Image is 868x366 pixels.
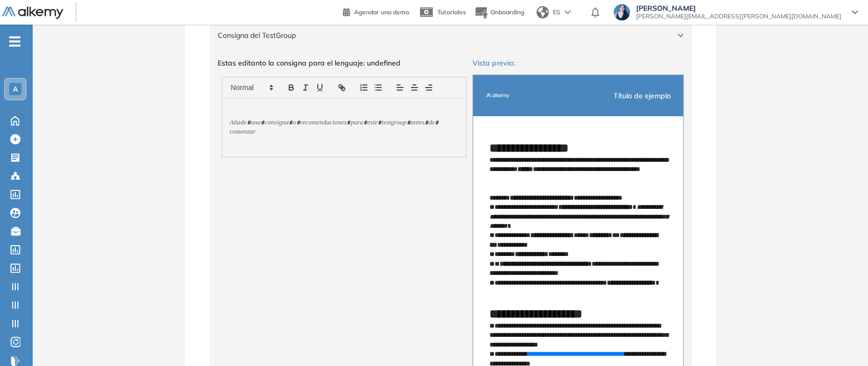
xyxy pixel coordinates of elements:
[565,10,571,14] img: arrow
[13,85,18,93] span: A
[553,8,560,17] span: ES
[614,90,671,101] span: Título de ejemplo
[636,4,841,12] span: [PERSON_NAME]
[2,7,63,19] img: Logo
[218,57,471,69] p: Estas editanto la consigna para el lenguaje: undefined
[343,5,409,17] a: Agendar una demo
[218,30,671,41] span: Consigna del TestGroup
[536,6,549,18] img: world
[209,24,692,47] div: Consigna del TestGroup
[677,32,684,38] span: right
[473,57,684,69] p: Vista previa:
[474,2,524,24] button: Onboarding
[490,8,524,16] span: Onboarding
[437,8,466,16] span: Tutoriales
[354,8,409,16] span: Agendar una demo
[684,247,868,366] iframe: Chat Widget
[9,40,20,42] i: -
[485,83,510,108] img: Profile Logo
[636,12,841,20] span: [PERSON_NAME][EMAIL_ADDRESS][PERSON_NAME][DOMAIN_NAME]
[684,247,868,366] div: Widget de chat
